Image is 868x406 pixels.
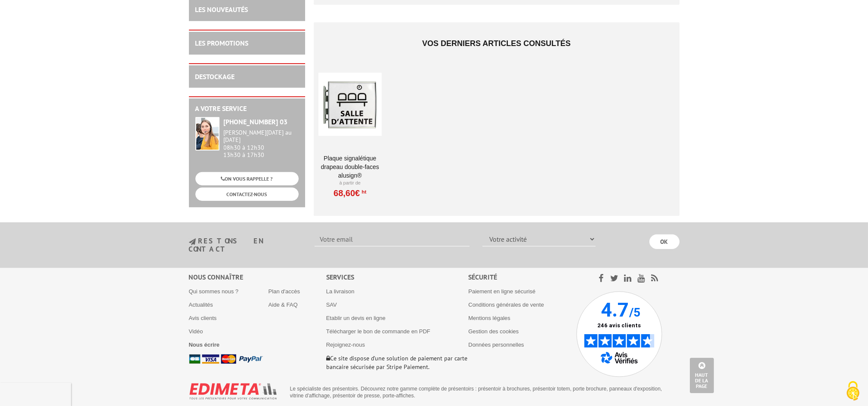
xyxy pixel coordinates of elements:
[224,129,299,144] div: [PERSON_NAME][DATE] au [DATE]
[269,301,298,308] a: Aide & FAQ
[315,232,470,246] input: Votre email
[838,377,868,406] button: Cookies (fenêtre modale)
[224,117,288,126] strong: [PHONE_NUMBER] 03
[195,117,219,151] img: widget-service.jpg
[690,358,714,393] a: Haut de la page
[468,315,510,321] a: Mentions légales
[189,341,220,348] a: Nous écrire
[468,328,519,335] a: Gestion des cookies
[195,5,248,14] a: LES NOUVEAUTÉS
[189,238,196,246] img: newsletter.jpg
[326,315,386,321] a: Etablir un devis en ligne
[334,191,366,196] a: 68,60€HT
[422,39,571,48] span: Vos derniers articles consultés
[360,189,366,195] sup: HT
[468,272,576,282] div: Sécurité
[318,154,382,180] a: PLAQUE SIGNALÉTIQUE DRAPEAU DOUBLE-FACES ALUSIGN®
[195,72,235,81] a: DESTOCKAGE
[842,380,864,402] img: Cookies (fenêtre modale)
[195,105,299,113] h2: A votre service
[468,301,544,308] a: Conditions générales de vente
[326,301,337,308] a: SAV
[269,288,300,295] a: Plan d'accès
[195,39,249,47] a: LES PROMOTIONS
[468,341,524,348] a: Données personnelles
[576,291,662,377] img: Avis Vérifiés - 4.7 sur 5 - 246 avis clients
[189,328,203,335] a: Vidéo
[195,172,299,185] a: ON VOUS RAPPELLE ?
[326,328,430,335] a: Télécharger le bon de commande en PDF
[468,288,535,295] a: Paiement en ligne sécurisé
[326,272,469,282] div: Services
[195,188,299,201] a: CONTACTEZ-NOUS
[649,234,680,249] input: OK
[189,237,302,252] h3: restons en contact
[326,354,469,371] p: Ce site dispose d’une solution de paiement par carte bancaire sécurisée par Stripe Paiement.
[326,288,355,295] a: La livraison
[224,129,299,159] div: 08h30 à 12h30 13h30 à 17h30
[189,315,217,321] a: Avis clients
[189,272,326,282] div: Nous connaître
[189,288,239,295] a: Qui sommes nous ?
[318,180,382,187] p: À partir de
[326,341,365,348] a: Rejoignez-nous
[290,385,673,399] p: Le spécialiste des présentoirs. Découvrez notre gamme complète de présentoirs : présentoir à broc...
[189,301,213,308] a: Actualités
